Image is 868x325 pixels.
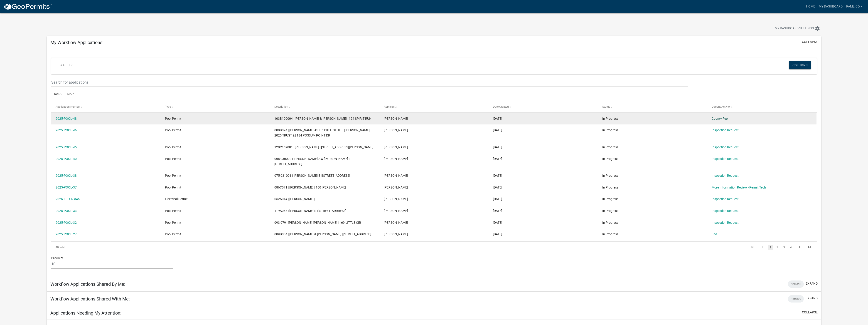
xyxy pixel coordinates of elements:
span: Pool Permit [165,128,181,132]
span: Application Number [56,105,80,108]
span: 086C071 | MOBLEY BILLY J | 160 MAYS RD [274,186,346,189]
span: In Progress [602,221,618,224]
a: 2025-POOL-46 [56,128,77,132]
datatable-header-cell: Status [598,101,707,112]
span: My Dashboard Settings [775,26,814,31]
span: 093 079 | DUTTON DWAYNE KEITH | 169 LITTLE CIR [274,221,361,224]
span: 052A014 | SANCHEZ MARIBEL M | [274,197,315,201]
a: go to first page [748,245,757,250]
span: 09/10/2025 [493,145,502,149]
span: Pool Permit [165,157,181,161]
a: 2025-POOL-33 [56,209,77,213]
span: Pool Permit [165,209,181,213]
span: In Progress [602,174,618,177]
span: Pool Permit [165,232,181,236]
h5: Workflow Applications Shared With Me: [50,296,130,302]
span: Curtis Cox [384,117,408,120]
span: In Progress [602,232,618,236]
span: Pool Permit [165,174,181,177]
i: settings [815,26,820,31]
span: Pool Permit [165,221,181,224]
span: Electrical Permit [165,197,188,201]
div: collapse [47,49,821,277]
li: page 4 [788,243,794,251]
a: 2025-ELECR-345 [56,197,80,201]
li: page 1 [767,243,774,251]
span: In Progress [602,145,618,149]
a: Inspection Request [712,221,739,224]
span: Curtis Cox [384,197,408,201]
datatable-header-cell: Description [270,101,379,112]
span: Pool Permit [165,145,181,149]
span: 06/16/2025 [493,209,502,213]
button: expand [806,281,818,286]
h5: Applications Needing My Attention: [50,310,121,316]
span: 09/18/2025 [493,128,502,132]
a: Inspection Request [712,157,739,161]
span: 07/08/2025 [493,197,502,201]
span: In Progress [602,117,618,120]
span: 08/14/2025 [493,157,502,161]
a: My Dashboard [817,2,844,11]
div: 40 total [51,242,204,253]
span: In Progress [602,209,618,213]
datatable-header-cell: Applicant [379,101,489,112]
li: page 2 [774,243,781,251]
span: Pool Permit [165,117,181,120]
span: 120C169001 | FLOYD KIMBERLY L | 172 WATERS EDGE DR [274,145,373,149]
a: go to last page [805,245,814,250]
span: 04/30/2025 [493,232,502,236]
span: 07/24/2025 [493,174,502,177]
span: Curtis Cox [384,145,408,149]
span: In Progress [602,197,618,201]
a: go to next page [795,245,804,250]
a: 2025-POOL-27 [56,232,77,236]
span: Curtis Cox [384,128,408,132]
a: 3 [782,245,787,250]
div: Items: 0 [788,280,804,288]
a: Inspection Request [712,209,739,213]
span: 075 031001 | DENHAM DONNA E | 436 GREENSBORO RD [274,174,350,177]
span: 06/16/2025 [493,221,502,224]
span: Curtis Cox [384,221,408,224]
span: Curtis Cox [384,209,408,213]
span: Curtis Cox [384,186,408,189]
button: Columns [789,61,811,69]
span: Applicant [384,105,396,108]
span: 119A068 | WHALEY MAX R | 318 WEST RIVER BEND DR [274,209,346,213]
button: collapse [802,310,818,315]
div: Items: 0 [788,295,804,303]
a: 2025-POOL-38 [56,174,77,177]
a: 4 [788,245,794,250]
span: Curtis Cox [384,174,408,177]
span: Type [165,105,171,108]
span: In Progress [602,186,618,189]
span: 068 030002 | BRADY MARGARET A & VIRGIL P JR | 272 A HARMONY RD [274,157,349,166]
a: Inspection Request [712,197,739,201]
span: 10/06/2025 [493,117,502,120]
span: In Progress [602,157,618,161]
a: Home [804,2,817,11]
a: 2 [775,245,780,250]
span: Status [602,105,610,108]
h5: My Workflow Applications: [50,40,103,45]
a: pamlico [844,2,864,11]
span: Current Activity [712,105,730,108]
span: In Progress [602,128,618,132]
span: Date Created [493,105,509,108]
a: Inspection Request [712,174,739,177]
span: Pool Permit [165,186,181,189]
span: Curtis Cox [384,232,408,236]
a: County Fee [712,117,728,120]
span: Curtis Cox [384,157,408,161]
span: 103B100004 | YOKLEY ROBERT & VICTORIA | 124 SPIRIT RUN [274,117,371,120]
span: 07/22/2025 [493,186,502,189]
button: expand [806,296,818,301]
li: page 3 [781,243,788,251]
a: 1 [768,245,773,250]
a: 2025-POOL-48 [56,117,77,120]
span: Description [274,105,288,108]
a: 2025-POOL-45 [56,145,77,149]
datatable-header-cell: Application Number [51,101,161,112]
datatable-header-cell: Type [161,101,270,112]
